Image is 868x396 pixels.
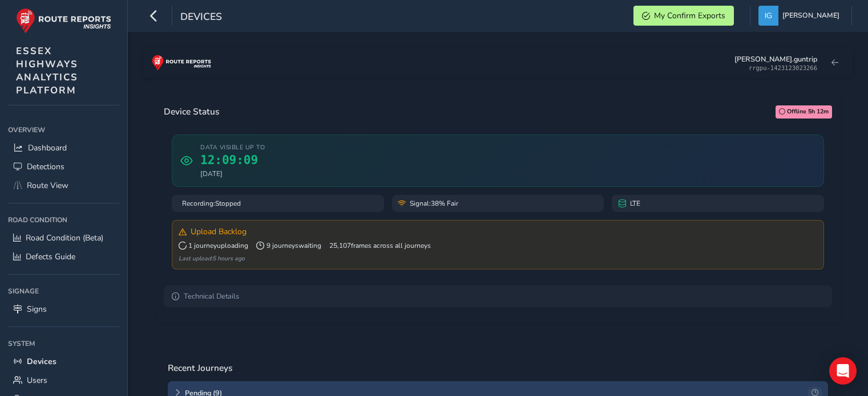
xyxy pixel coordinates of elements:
span: Signs [27,304,47,315]
div: System [8,335,119,352]
h3: Recent Journeys [168,363,232,373]
div: Road Condition [8,211,119,228]
span: ESSEX HIGHWAYS ANALYTICS PLATFORM [16,44,78,97]
span: Data visible up to [200,143,265,152]
span: My Confirm Exports [654,10,725,21]
span: 9 journeys waiting [256,241,321,250]
h3: Device Status [164,107,219,117]
span: LTE [630,199,640,208]
div: Overview [8,121,119,138]
a: Devices [8,352,119,371]
span: Devices [27,356,56,367]
span: 1 journey uploading [179,241,249,250]
span: Signal: 38% Fair [410,199,458,208]
span: Defects Guide [26,251,75,262]
img: rr logo [16,8,111,34]
img: rr logo [152,55,211,71]
span: Dashboard [28,142,67,153]
a: Dashboard [8,138,119,157]
a: Users [8,371,119,390]
span: 25,107 frames across all journeys [329,241,431,250]
span: Upload Backlog [191,226,247,237]
a: Road Condition (Beta) [8,228,119,247]
div: Open Intercom Messenger [829,357,857,385]
span: Recording: Stopped [182,199,241,208]
div: [PERSON_NAME].guntrip [734,54,817,64]
button: My Confirm Exports [633,6,734,26]
span: Road Condition (Beta) [26,232,103,243]
a: Signs [8,300,119,319]
div: Last upload: 5 hours ago [179,254,818,263]
div: rrgpu-1423123023266 [749,64,817,71]
button: Back to device list [825,54,844,71]
span: Users [27,375,47,386]
img: diamond-layout [758,6,778,26]
a: Route View [8,176,119,195]
span: Detections [27,161,64,172]
span: Devices [180,10,222,26]
summary: Technical Details [164,285,832,307]
div: Signage [8,283,119,300]
span: Route View [27,180,68,191]
span: Offline 5h 12m [787,107,829,116]
button: [PERSON_NAME] [758,6,843,26]
span: [PERSON_NAME] [782,6,839,26]
a: Defects Guide [8,247,119,266]
span: [DATE] [200,169,265,178]
a: Detections [8,157,119,176]
span: 12:09:09 [200,153,265,167]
